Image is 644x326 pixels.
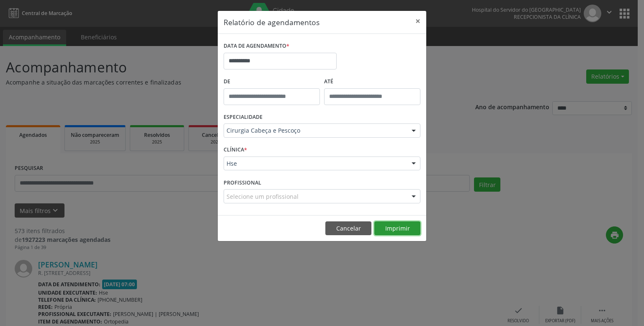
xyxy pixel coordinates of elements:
span: Selecione um profissional [227,192,299,201]
button: Close [410,11,426,31]
label: ESPECIALIDADE [224,111,263,124]
label: ATÉ [324,75,420,88]
span: Hse [227,159,403,168]
button: Imprimir [374,221,420,236]
label: DATA DE AGENDAMENTO [224,40,289,53]
label: PROFISSIONAL [224,176,261,189]
label: De [224,75,320,88]
button: Cancelar [325,221,371,236]
label: CLÍNICA [224,144,247,157]
span: Cirurgia Cabeça e Pescoço [227,126,403,135]
h5: Relatório de agendamentos [224,17,319,28]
